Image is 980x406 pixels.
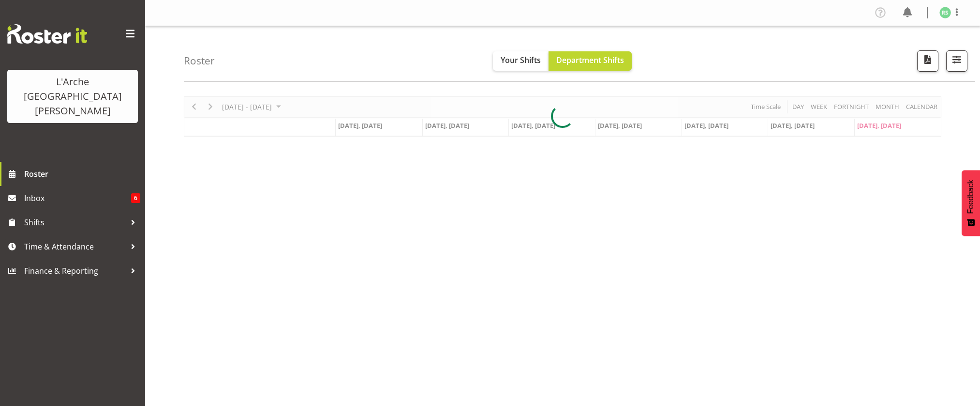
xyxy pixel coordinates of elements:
span: 6 [131,193,140,203]
button: Download a PDF of the roster according to the set date range. [917,50,938,72]
span: Time & Attendance [24,239,126,254]
button: Filter Shifts [946,50,967,72]
span: Roster [24,167,140,181]
span: Shifts [24,215,126,230]
button: Feedback - Show survey [962,170,980,236]
img: Rosterit website logo [7,24,87,44]
button: Department Shifts [549,51,632,71]
button: Your Shifts [493,51,549,71]
img: rosin-smith3381.jpg [939,7,951,18]
span: Feedback [966,180,975,214]
span: Your Shifts [501,55,541,65]
span: Inbox [24,191,131,205]
span: Department Shifts [556,55,624,65]
h4: Roster [184,55,215,66]
div: L'Arche [GEOGRAPHIC_DATA][PERSON_NAME] [17,75,128,118]
span: Finance & Reporting [24,264,126,278]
